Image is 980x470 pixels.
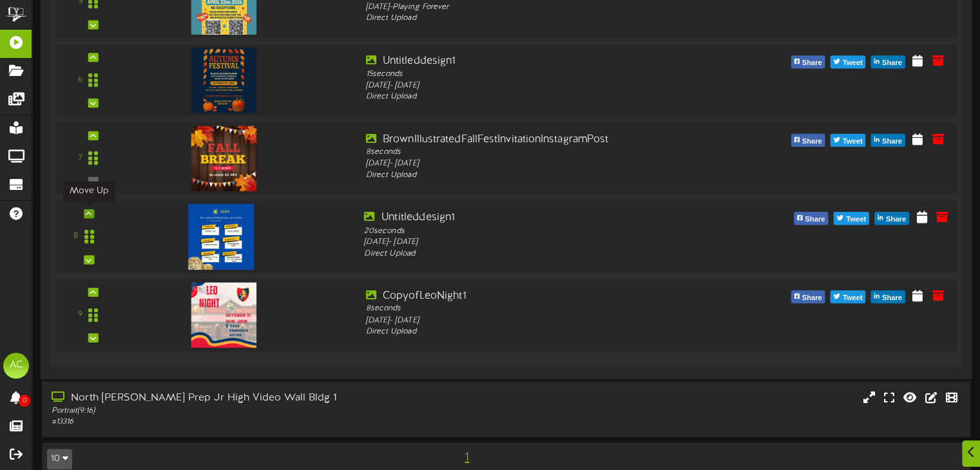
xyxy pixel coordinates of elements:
div: [DATE] - Playing Forever [366,1,722,12]
span: Share [800,56,825,70]
span: Tweet [843,212,869,226]
div: BrownIllustratedFallFestInvitationInstagramPost [366,132,722,147]
span: Share [879,290,905,305]
img: c43f2d44-4f79-486f-a8e2-13b3cabc2bb2.png [191,126,256,191]
img: 3061b8cf-6461-494e-ae16-11a4acedf480.jpg [191,47,256,112]
button: Tweet [831,290,866,303]
button: Tweet [831,133,866,146]
div: Untitleddesign1 [366,53,722,68]
button: Tweet [831,55,866,68]
div: AC [3,353,29,379]
span: Tweet [840,134,865,148]
span: Share [802,212,827,226]
span: Share [879,134,905,148]
div: Direct Upload [366,326,722,337]
div: 8 seconds [366,303,722,314]
div: 20 seconds [364,225,724,236]
div: North [PERSON_NAME] Prep Jr High Video Wall Bldg 1 [52,391,419,406]
button: 10 [47,449,72,469]
button: Share [791,133,825,146]
div: CopyofLeoNight1 [366,288,722,303]
img: 0aa214f7-5caf-4465-aa95-cfdd4ed8d637.png [188,203,254,269]
span: Share [800,290,825,305]
button: Share [871,55,905,68]
div: Direct Upload [366,169,722,180]
div: Direct Upload [366,91,722,102]
button: Share [874,211,909,224]
div: Portrait ( 9:16 ) [52,406,419,417]
span: Share [879,56,905,70]
span: Share [800,134,825,148]
div: 9 [78,309,82,320]
div: 6 [78,74,82,85]
div: [DATE] - [DATE] [364,236,724,248]
span: Share [883,212,908,226]
span: Tweet [840,290,865,305]
button: Share [791,55,825,68]
button: Share [871,133,905,146]
div: Direct Upload [366,13,722,24]
div: [DATE] - [DATE] [366,158,722,169]
div: [DATE] - [DATE] [366,315,722,326]
button: Share [794,211,829,224]
span: Tweet [840,56,865,70]
div: Untitleddesign1 [364,210,724,225]
div: 15 seconds [366,69,722,80]
img: 641e62ef-0ef2-494b-b3eb-84f358b41c3e.png [191,282,256,347]
div: 8 [73,230,78,242]
button: Share [871,290,905,303]
div: [DATE] - [DATE] [366,80,722,91]
div: # 13316 [52,417,419,428]
span: 0 [19,395,30,407]
button: Share [791,290,825,303]
div: Direct Upload [364,248,724,259]
span: 1 [461,451,472,465]
button: Tweet [834,211,869,224]
div: 8 seconds [366,147,722,158]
